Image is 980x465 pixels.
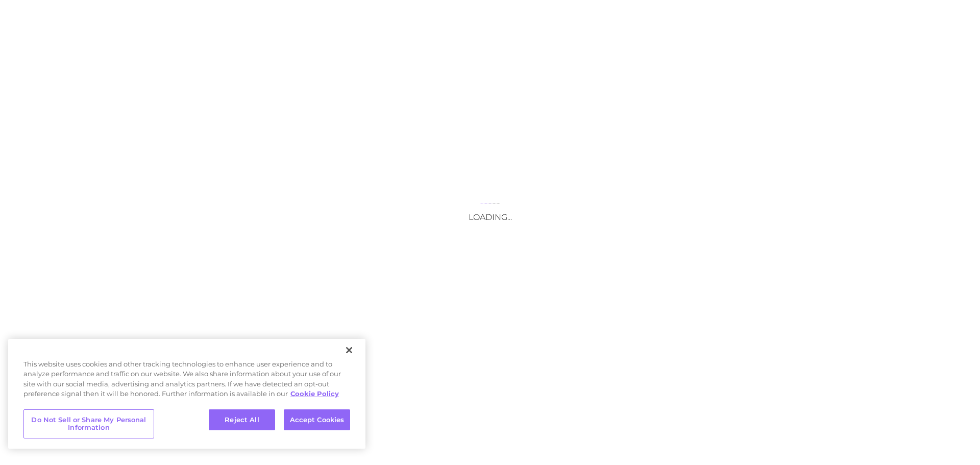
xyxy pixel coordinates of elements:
button: Close [338,339,360,361]
div: Cookie banner [8,339,365,449]
button: Accept Cookies [284,409,350,431]
div: This website uses cookies and other tracking technologies to enhance user experience and to analy... [8,359,365,404]
button: Do Not Sell or Share My Personal Information [23,409,154,438]
button: Reject All [209,409,275,431]
h3: Loading... [388,212,592,222]
a: More information about your privacy, opens in a new tab [290,389,339,398]
div: Privacy [8,339,365,449]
